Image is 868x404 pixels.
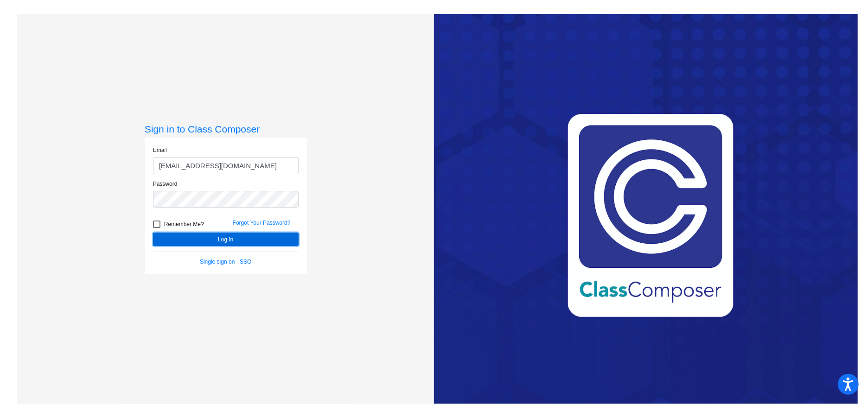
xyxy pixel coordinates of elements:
[233,220,291,226] a: Forgot Your Password?
[200,259,251,265] a: Single sign on - SSO
[153,146,167,154] label: Email
[164,219,204,230] span: Remember Me?
[145,123,307,135] h3: Sign in to Class Composer
[153,233,299,246] button: Log In
[153,180,178,188] label: Password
